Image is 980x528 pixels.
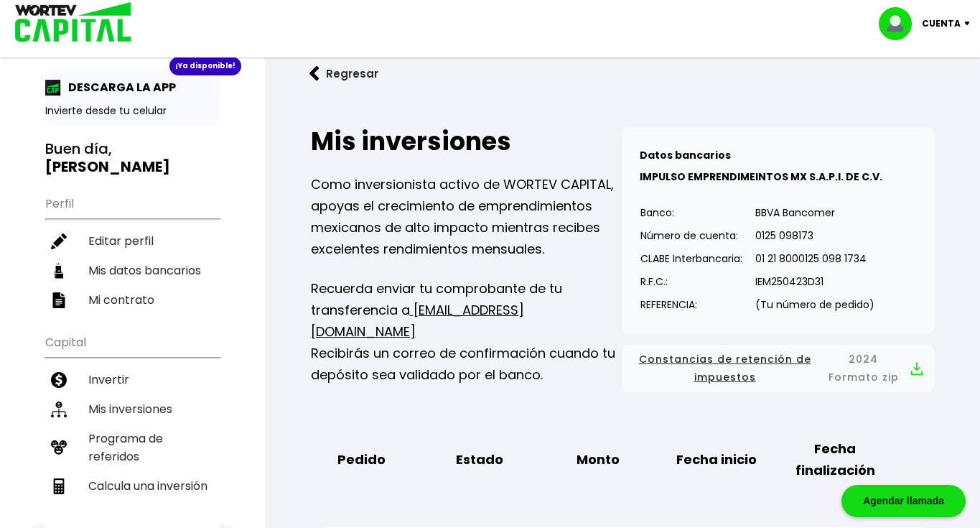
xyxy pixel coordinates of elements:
[640,225,742,246] p: Número de cuenta:
[640,148,731,162] b: Datos bancarios
[311,127,622,156] h2: Mis inversiones
[785,438,885,481] b: Fecha finalización
[634,351,816,386] span: Constancias de retención de impuestos
[755,225,874,246] p: 0125 098173
[755,294,874,315] p: (Tu número de pedido)
[45,285,220,315] a: Mi contrato
[169,57,241,75] div: ¡Ya disponible!
[45,365,220,394] a: Invertir
[288,55,400,93] button: Regresar
[45,140,220,176] h3: Buen día,
[45,424,220,471] a: Programa de referidos
[676,449,757,471] b: Fecha inicio
[45,471,220,501] a: Calcula una inversión
[45,256,220,285] a: Mis datos bancarios
[45,80,61,96] img: app-icon
[755,271,874,292] p: IEM250423D31
[51,263,67,279] img: datos-icon.10cf9172.svg
[61,78,176,96] p: DESCARGA LA APP
[640,170,882,184] b: IMPULSO EMPRENDIMEINTOS MX S.A.P.I. DE C.V.
[51,233,67,249] img: editar-icon.952d3147.svg
[45,394,220,424] a: Mis inversiones
[311,278,622,386] p: Recuerda enviar tu comprobante de tu transferencia a Recibirás un correo de confirmación cuando t...
[45,187,220,315] ul: Perfil
[45,157,170,177] b: [PERSON_NAME]
[634,351,923,386] button: Constancias de retención de impuestos2024 Formato zip
[879,7,922,40] img: profile-image
[45,226,220,256] a: Editar perfil
[640,271,742,292] p: R.F.C.:
[309,66,319,81] img: flecha izquierda
[51,440,67,455] img: recomiendanos-icon.9b8e9327.svg
[456,449,503,471] b: Estado
[755,202,874,223] p: BBVA Bancomer
[841,485,966,517] div: Agendar llamada
[640,202,742,223] p: Banco:
[337,449,386,471] b: Pedido
[640,248,742,269] p: CLABE Interbancaria:
[640,294,742,315] p: REFERENCIA:
[311,174,622,260] p: Como inversionista activo de WORTEV CAPITAL, apoyas el crecimiento de emprendimientos mexicanos d...
[755,248,874,269] p: 01 21 8000125 098 1734
[51,402,67,417] img: inversiones-icon.6695dc30.svg
[922,13,961,34] p: Cuenta
[51,478,67,494] img: calculadora-icon.17d418c4.svg
[961,22,980,26] img: icon-down
[51,292,67,308] img: contrato-icon.f2db500c.svg
[51,372,67,388] img: invertir-icon.b3b967d7.svg
[288,55,957,93] a: flecha izquierdaRegresar
[311,301,524,341] a: [EMAIL_ADDRESS][DOMAIN_NAME]
[577,449,620,471] b: Monto
[45,103,220,119] p: Invierte desde tu celular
